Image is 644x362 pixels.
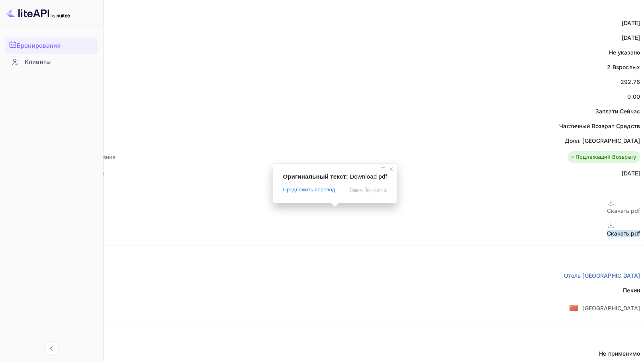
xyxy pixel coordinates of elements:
[5,37,98,54] div: Бронирования
[283,186,335,193] span: Предложить перевод
[17,41,61,51] ya-tr-span: Бронирования
[595,108,640,115] ya-tr-span: Заплати Сейчас
[569,304,578,312] ya-tr-span: 🇨🇳
[582,305,640,311] ya-tr-span: [GEOGRAPHIC_DATA]
[25,58,51,67] ya-tr-span: Клиенты
[622,169,640,177] div: [DATE]
[622,33,640,42] div: [DATE]
[575,153,636,161] ya-tr-span: Подлежащий Возврату
[565,137,640,144] ya-tr-span: Долл. [GEOGRAPHIC_DATA]
[350,173,387,180] span: Download pdf
[607,207,640,214] ya-tr-span: Скачать pdf
[599,350,640,357] ya-tr-span: Не применимо
[5,54,98,70] div: Клиенты
[6,6,70,19] img: Логотип LiteAPI
[44,341,59,356] button: Свернуть навигацию
[607,230,640,237] ya-tr-span: Скачать pdf
[621,78,640,86] div: 292.76
[623,287,640,294] ya-tr-span: Пекин
[564,271,640,280] a: Отель [GEOGRAPHIC_DATA]
[627,92,640,101] div: 0.00
[569,301,578,315] span: США
[607,64,611,70] ya-tr-span: 2
[609,49,640,56] ya-tr-span: Не указано
[5,37,98,53] a: Бронирования
[564,272,640,279] ya-tr-span: Отель [GEOGRAPHIC_DATA]
[622,19,640,27] div: [DATE]
[283,173,348,180] span: Оригинальный текст:
[613,64,640,70] ya-tr-span: Взрослых
[559,123,640,129] ya-tr-span: Частичный Возврат Средств
[5,54,98,69] a: Клиенты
